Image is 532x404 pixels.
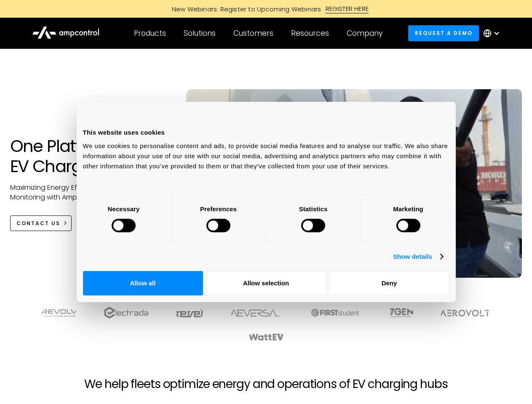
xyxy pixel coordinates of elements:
strong: Necessary [108,205,140,212]
a: Request a demo [408,25,479,41]
div: Customers [233,29,273,38]
div: Resources [291,29,329,38]
img: Aerovolt Logo [440,310,490,316]
button: Allow selection [206,271,326,295]
a: New Webinars: Register to Upcoming WebinarsREGISTER HERE [77,4,456,13]
div: Solutions [184,29,216,38]
div: Products [134,29,166,38]
a: CONTACT US [10,215,72,231]
strong: Statistics [299,205,328,212]
div: Company [347,29,382,38]
strong: Marketing [393,205,423,212]
div: CONTACT US [16,220,60,227]
a: Show details [393,252,443,262]
p: Maximizing Energy Efficiency, Uptime, and 24/7 Monitoring with Ampcontrol Solutions [10,183,170,202]
img: WattEV logo [249,334,284,340]
div: New Webinars: Register to Upcoming Webinars [163,5,326,13]
button: Allow all [83,271,203,295]
div: We use cookies to personalise content and ads, to provide social media features and to analyse ou... [83,141,449,171]
div: This website uses cookies [83,128,449,138]
button: Deny [329,271,449,295]
h2: We help fleets optimize energy and operations of EV charging hubs [84,377,447,391]
h1: One Platform for EV Charging Hubs [10,136,170,176]
img: electrada logo [104,307,148,319]
strong: Preferences [200,205,237,212]
div: REGISTER HERE [326,4,369,13]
